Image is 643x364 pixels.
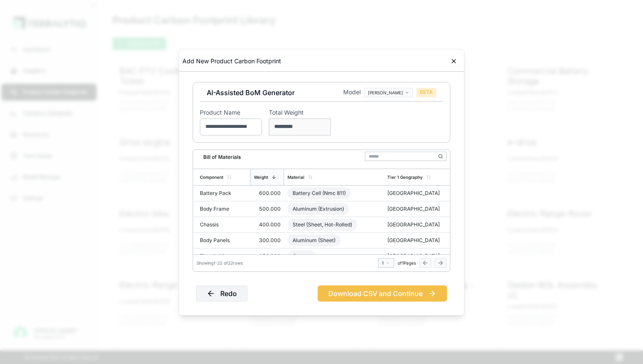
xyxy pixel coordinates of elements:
div: Steel (Sheet, Hot-Rolled) [287,219,357,231]
div: Aluminum (Extrusion) [287,203,349,215]
label: Product Name [200,108,262,117]
td: [GEOGRAPHIC_DATA] [384,201,450,217]
div: Aluminum (Sheet) [287,234,341,246]
div: 300.000 [253,237,280,244]
div: Chassis [200,221,241,228]
div: Battery Cell (Nmc 811) [287,187,351,199]
div: Body Panels [200,237,241,244]
div: Copper [287,250,316,262]
button: [PERSON_NAME] [364,88,413,97]
h2: Add New Product Carbon Footprint [182,57,281,65]
button: Redo [196,285,248,302]
div: Battery Pack [200,190,241,197]
span: BETA [416,88,436,97]
div: 1 [382,260,390,265]
button: Download CSV and Continue [318,285,447,302]
div: 400.000 [253,221,280,228]
div: Weight [254,175,268,180]
td: [GEOGRAPHIC_DATA] [384,186,450,201]
div: Electric Motors [200,253,241,260]
span: of 1 Pages [398,260,416,265]
h3: AI-Assisted BoM Generator [207,87,295,98]
div: Body Frame [200,206,241,212]
div: Bill of Materials [196,150,241,161]
div: Material [287,175,304,180]
button: 1 [378,258,394,268]
td: [GEOGRAPHIC_DATA] [384,233,450,248]
div: Tier 1 Geography [387,175,423,180]
div: Component [200,175,223,180]
div: 600.000 [253,190,280,197]
td: [GEOGRAPHIC_DATA] [384,248,450,264]
label: Model [343,88,361,97]
div: 150.000 [253,253,280,260]
td: [GEOGRAPHIC_DATA] [384,217,450,233]
div: 500.000 [253,206,280,212]
label: Total Weight [269,108,331,119]
div: Showing 1 - 22 of 22 rows [196,260,243,265]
